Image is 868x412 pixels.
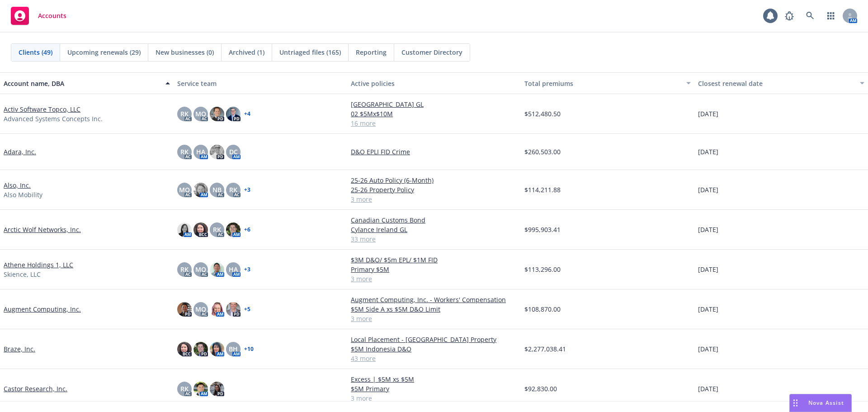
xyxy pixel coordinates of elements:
a: 43 more [351,354,517,363]
div: Total premiums [524,79,681,88]
div: Active policies [351,79,517,88]
span: [DATE] [698,265,718,274]
span: BH [229,344,238,354]
span: Archived (1) [229,47,264,57]
span: RK [229,185,237,194]
span: MQ [179,185,190,194]
span: Clients (49) [19,47,52,57]
div: Account name, DBA [4,79,160,88]
a: $5M Indonesia D&O [351,344,517,354]
span: HA [229,265,238,274]
a: Local Placement - [GEOGRAPHIC_DATA] Property [351,335,517,344]
span: [DATE] [698,304,718,314]
span: $260,503.00 [524,147,561,156]
a: $5M Side A xs $5M D&O Limit [351,304,517,314]
span: HA [196,147,205,156]
span: Reporting [356,47,387,57]
a: Cylance Ireland GL [351,225,517,234]
span: $113,296.00 [524,265,561,274]
a: + 3 [244,187,250,193]
a: Switch app [822,7,840,25]
a: 25-26 Auto Policy (6-Month) [351,175,517,185]
a: + 4 [244,111,250,117]
img: photo [177,342,192,356]
span: New businesses (0) [156,47,214,57]
a: + 10 [244,346,254,352]
span: [DATE] [698,109,718,118]
span: $108,870.00 [524,304,561,314]
a: 3 more [351,393,517,403]
a: Athene Holdings 1, LLC [4,260,73,270]
span: [DATE] [698,147,718,156]
span: $114,211.88 [524,185,561,194]
img: photo [210,262,224,277]
button: Active policies [347,72,521,94]
img: photo [193,342,208,356]
span: [DATE] [698,344,718,354]
img: photo [193,183,208,197]
span: $2,277,038.41 [524,344,566,354]
a: 3 more [351,274,517,284]
span: RK [180,384,189,393]
a: Augment Computing, Inc. - Workers' Compensation [351,295,517,304]
span: RK [180,147,189,156]
span: Untriaged files (165) [279,47,341,57]
img: photo [210,107,224,121]
a: Activ Software Topco, LLC [4,104,80,114]
img: photo [210,145,224,159]
a: Excess | $5M xs $5M [351,374,517,384]
span: [DATE] [698,185,718,194]
div: Closest renewal date [698,79,854,88]
img: photo [210,382,224,396]
a: Canadian Customs Bond [351,215,517,225]
span: Nova Assist [808,399,844,407]
span: [DATE] [698,384,718,393]
a: 3 more [351,314,517,323]
a: Accounts [7,3,70,28]
a: + 3 [244,267,250,272]
a: 02 $5Mx$10M [351,109,517,118]
a: Braze, Inc. [4,344,35,354]
span: Advanced Systems Concepts Inc. [4,114,103,123]
a: 3 more [351,194,517,204]
a: [GEOGRAPHIC_DATA] GL [351,99,517,109]
span: Upcoming renewals (29) [67,47,141,57]
a: Search [801,7,819,25]
a: 33 more [351,234,517,244]
span: Skience, LLC [4,270,41,279]
img: photo [226,223,241,237]
a: + 6 [244,227,250,232]
img: photo [193,382,208,396]
img: photo [210,302,224,317]
span: [DATE] [698,225,718,234]
img: photo [177,223,192,237]
span: RK [180,109,189,118]
a: Arctic Wolf Networks, Inc. [4,225,81,234]
span: RK [180,265,189,274]
span: NB [212,185,222,194]
span: $92,830.00 [524,384,557,393]
button: Service team [174,72,347,94]
img: photo [226,107,241,121]
img: photo [177,302,192,317]
a: Primary $5M [351,265,517,274]
img: photo [193,223,208,237]
span: $512,480.50 [524,109,561,118]
a: 16 more [351,118,517,128]
span: Customer Directory [401,47,462,57]
a: Report a Bug [780,7,798,25]
span: DC [229,147,238,156]
span: Accounts [38,12,66,19]
span: Also Mobility [4,190,42,199]
button: Total premiums [521,72,694,94]
div: Drag to move [790,394,801,412]
a: 25-26 Property Policy [351,185,517,194]
a: Adara, Inc. [4,147,36,156]
span: $995,903.41 [524,225,561,234]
